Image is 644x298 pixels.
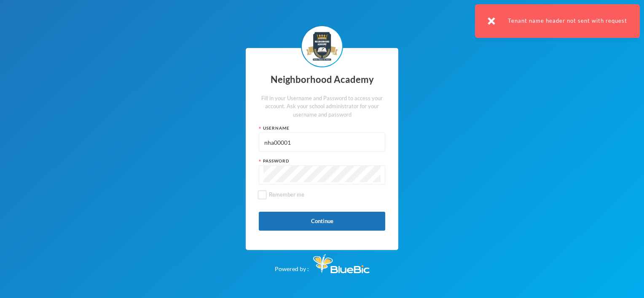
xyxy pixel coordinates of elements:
div: Username [259,125,385,131]
img: Bluebic [313,254,370,273]
div: Neighborhood Academy [259,72,385,88]
div: Tenant name header not sent with request [475,4,640,38]
div: Fill in your Username and Password to access your account. Ask your school administrator for your... [259,94,385,119]
div: Password [259,158,385,164]
span: Remember me [266,191,308,198]
button: Continue [259,212,385,231]
div: Powered by : [275,250,370,273]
